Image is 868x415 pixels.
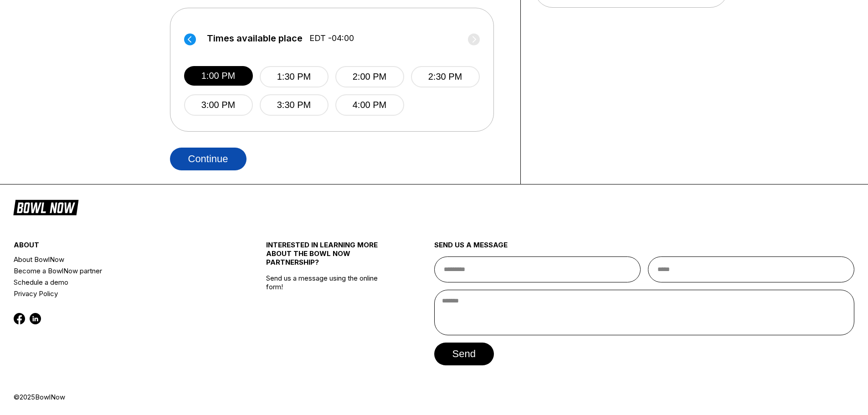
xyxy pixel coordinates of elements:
button: 3:30 PM [260,94,329,116]
button: send [434,343,494,365]
div: Send us a message using the online form! [266,220,392,393]
button: 1:30 PM [260,66,329,87]
a: Become a BowlNow partner [14,265,224,277]
button: 3:00 PM [184,94,253,116]
button: 2:00 PM [335,66,404,87]
a: Privacy Policy [14,288,224,299]
a: Schedule a demo [14,277,224,288]
div: about [14,241,224,254]
div: send us a message [434,241,855,256]
span: EDT -04:00 [309,33,354,43]
button: 4:00 PM [335,94,404,116]
button: Continue [170,148,247,170]
a: About BowlNow [14,254,224,265]
div: © 2025 BowlNow [14,393,854,401]
span: Times available place [207,33,303,43]
button: 1:00 PM [184,66,253,86]
div: INTERESTED IN LEARNING MORE ABOUT THE BOWL NOW PARTNERSHIP? [266,241,392,274]
button: 2:30 PM [411,66,480,87]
